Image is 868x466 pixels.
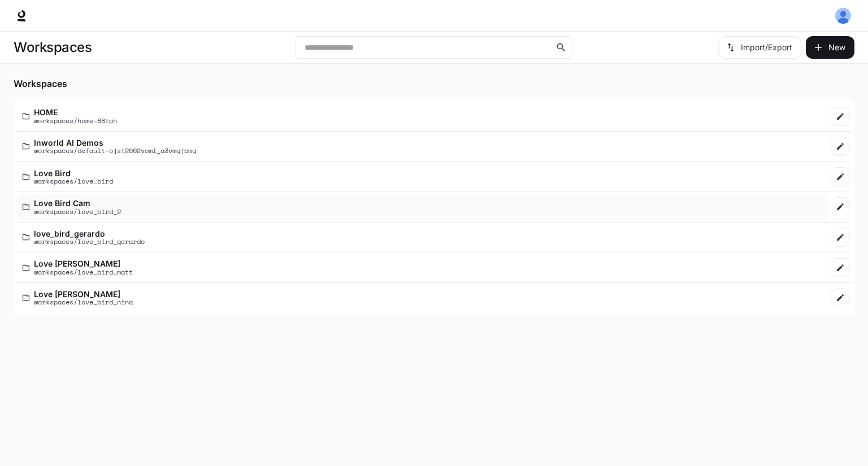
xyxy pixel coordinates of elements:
[18,285,828,311] a: Love [PERSON_NAME]workspaces/love_bird_nina
[34,199,121,207] p: Love Bird Cam
[34,138,196,147] p: Inworld AI Demos
[34,177,113,185] p: workspaces/love_bird
[831,167,850,186] a: Edit workspace
[18,255,828,280] a: Love [PERSON_NAME]workspaces/love_bird_matt
[34,268,133,276] p: workspaces/love_bird_matt
[806,36,854,59] button: Create workspace
[18,164,828,190] a: Love Birdworkspaces/love_bird
[34,238,145,245] p: workspaces/love_bird_gerardo
[34,208,121,215] p: workspaces/love_bird_2
[18,194,828,220] a: Love Bird Camworkspaces/love_bird_2
[718,36,801,59] button: Import/Export
[34,290,133,298] p: Love [PERSON_NAME]
[831,288,850,307] a: Edit workspace
[831,137,850,156] a: Edit workspace
[18,225,828,250] a: love_bird_gerardoworkspaces/love_bird_gerardo
[18,103,828,129] a: HOMEworkspaces/home-88tph
[34,169,113,177] p: Love Bird
[831,107,850,126] a: Edit workspace
[831,197,850,216] a: Edit workspace
[832,5,854,27] button: User avatar
[34,117,117,124] p: workspaces/home-88tph
[18,134,828,159] a: Inworld AI Demosworkspaces/default-ojst2002voml_a3vmgjbmg
[14,77,854,90] h5: Workspaces
[835,8,851,24] img: User avatar
[831,258,850,277] a: Edit workspace
[34,259,133,268] p: Love [PERSON_NAME]
[34,108,117,116] p: HOME
[14,36,92,59] h1: Workspaces
[831,228,850,247] a: Edit workspace
[34,298,133,306] p: workspaces/love_bird_nina
[34,229,145,238] p: love_bird_gerardo
[34,147,196,154] p: workspaces/default-ojst2002voml_a3vmgjbmg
